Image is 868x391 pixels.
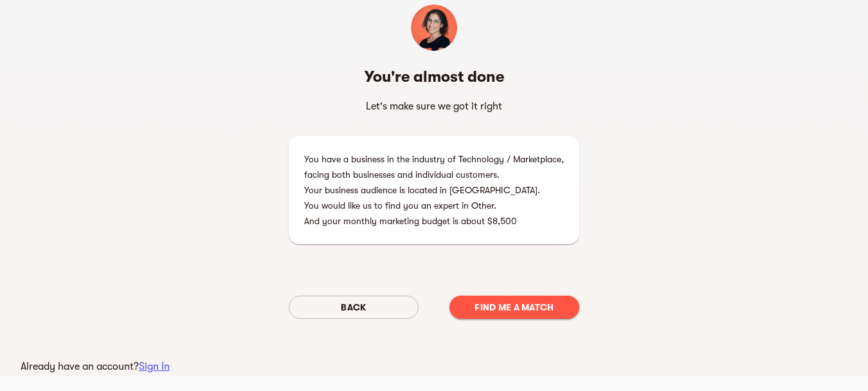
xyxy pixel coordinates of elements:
[294,66,574,87] h5: You're almost done
[304,151,564,167] p: You have a business in the industry of Technology / Marketplace,
[449,296,579,319] button: Find me a match
[304,167,564,182] p: facing both businesses and individual customers.
[289,296,419,319] button: Back
[304,198,564,213] p: You would like us to find you an expert in Other.
[460,300,569,315] span: Find me a match
[139,361,170,372] a: Sign In
[299,300,408,315] span: Back
[294,97,574,115] h6: Let's make sure we got it right
[304,182,564,198] p: Your business audience is located in [GEOGRAPHIC_DATA].
[304,213,564,229] p: And your monthly marketing budget is about $8,500
[21,359,170,374] p: Already have an account?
